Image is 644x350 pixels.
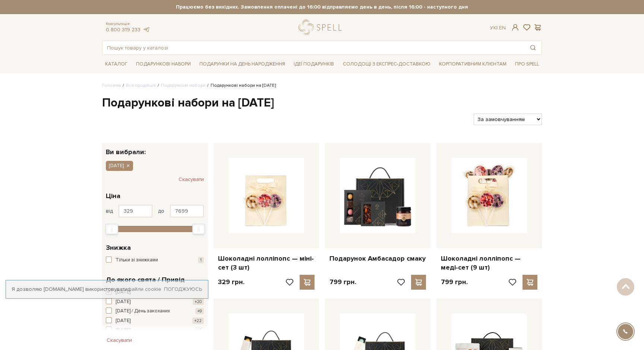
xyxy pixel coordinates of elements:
[116,308,170,315] span: [DATE] / День закоханих
[496,25,498,31] span: |
[119,205,152,217] input: Ціна
[106,298,204,306] button: [DATE] +20
[158,208,164,214] span: до
[106,208,113,214] span: від
[164,286,202,293] a: Погоджуюсь
[106,22,150,26] span: Консультація:
[116,317,130,325] span: [DATE]
[142,26,150,33] a: telegram
[196,58,288,70] a: Подарунки на День народження
[441,278,468,286] p: 799 грн.
[109,162,124,169] span: [DATE]
[106,275,185,285] span: До якого свята / Привід
[291,58,337,70] a: Ідеї подарунків
[102,143,208,155] div: Ви вибрали:
[6,286,208,293] div: Я дозволяю [DOMAIN_NAME] використовувати
[329,278,356,286] p: 799 грн.
[193,299,204,305] span: +20
[436,58,509,70] a: Корпоративним клієнтам
[329,254,426,263] a: Подарунок Амбасадор смаку
[106,26,141,33] a: 0 800 319 233
[102,4,542,10] strong: Працюємо без вихідних. Замовлення оплачені до 16:00 відправляємо день в день, після 16:00 - насту...
[106,327,204,334] button: [DATE] +3
[106,257,204,264] button: Тільки зі знижками 1
[195,327,204,333] span: +3
[499,25,506,31] a: En
[106,243,131,253] span: Знижка
[490,25,506,31] div: Ук
[192,318,204,324] span: +22
[205,82,276,89] li: Подарункові набори на [DATE]
[106,191,120,201] span: Ціна
[192,224,205,234] div: Max
[116,257,158,264] span: Тільки зі знижками
[133,58,194,70] a: Подарункові набори
[161,83,205,88] a: Подарункові набори
[102,58,130,70] a: Каталог
[116,327,130,334] span: [DATE]
[102,41,524,54] input: Пошук товару у каталозі
[116,298,130,306] span: [DATE]
[106,161,133,171] button: [DATE]
[299,20,345,35] a: logo
[441,254,537,272] a: Шоколадні лолліпопс — меді-сет (9 шт)
[102,334,136,346] button: Скасувати
[106,317,204,325] button: [DATE] +22
[127,286,161,292] a: файли cookie
[126,83,156,88] a: Вся продукція
[340,58,433,70] a: Солодощі з експрес-доставкою
[218,254,315,272] a: Шоколадні лолліпопс — міні-сет (3 шт)
[218,278,244,286] p: 329 грн.
[195,308,204,314] span: +9
[524,41,542,54] button: Пошук товару у каталозі
[102,95,542,111] h1: Подарункові набори на [DATE]
[179,174,204,185] button: Скасувати
[106,308,204,315] button: [DATE] / День закоханих +9
[105,224,118,234] div: Min
[512,58,542,70] a: Про Spell
[102,83,121,88] a: Головна
[198,257,204,263] span: 1
[170,205,204,217] input: Ціна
